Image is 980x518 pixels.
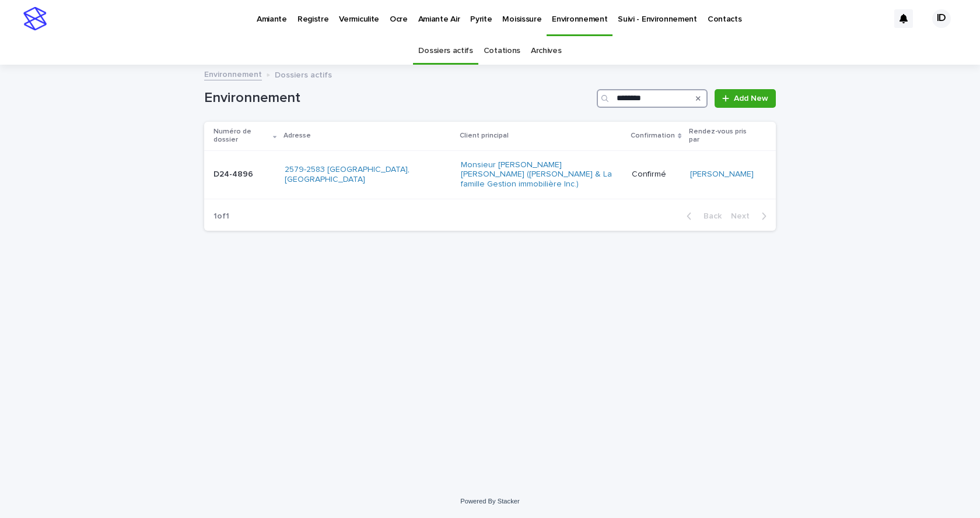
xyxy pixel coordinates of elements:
p: Numéro de dossier [213,125,270,147]
p: Client principal [460,129,509,142]
button: Back [677,211,726,221]
div: ID [932,9,951,28]
a: Monsieur [PERSON_NAME] [PERSON_NAME] ([PERSON_NAME] & La famille Gestion immobilière Inc.) [461,160,622,189]
span: Add New [734,94,768,103]
a: Archives [531,37,562,65]
a: [PERSON_NAME] [690,170,754,179]
a: 2579-2583 [GEOGRAPHIC_DATA], [GEOGRAPHIC_DATA] [285,165,452,185]
p: Confirmation [631,129,675,142]
a: Powered By Stacker [460,498,519,505]
p: Confirmé [632,170,680,179]
p: 1 of 1 [204,202,239,231]
h1: Environnement [204,90,592,107]
p: Rendez-vous pris par [689,125,757,147]
p: D24-4896 [213,167,256,179]
a: Add New [715,89,776,108]
p: Adresse [283,129,311,142]
a: Cotations [484,37,520,65]
a: Dossiers actifs [418,37,473,65]
p: Dossiers actifs [275,68,332,80]
input: Search [597,89,708,108]
tr: D24-4896D24-4896 2579-2583 [GEOGRAPHIC_DATA], [GEOGRAPHIC_DATA] Monsieur [PERSON_NAME] [PERSON_NA... [204,150,776,199]
button: Next [726,211,776,221]
span: Back [696,212,722,220]
a: Environnement [204,67,262,80]
span: Next [731,212,757,220]
img: stacker-logo-s-only.png [23,7,47,30]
